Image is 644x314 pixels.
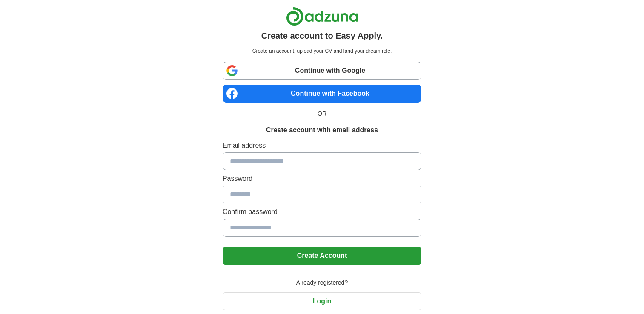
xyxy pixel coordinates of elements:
[223,140,421,151] label: Email address
[224,47,420,55] p: Create an account, upload your CV and land your dream role.
[223,207,421,217] label: Confirm password
[223,62,421,80] a: Continue with Google
[223,174,421,184] label: Password
[291,278,353,287] span: Already registered?
[261,29,383,42] h1: Create account to Easy Apply.
[312,109,332,118] span: OR
[223,85,421,103] a: Continue with Facebook
[223,292,421,310] button: Login
[286,7,358,26] img: Adzuna logo
[266,125,378,135] h1: Create account with email address
[223,297,421,305] a: Login
[223,247,421,265] button: Create Account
